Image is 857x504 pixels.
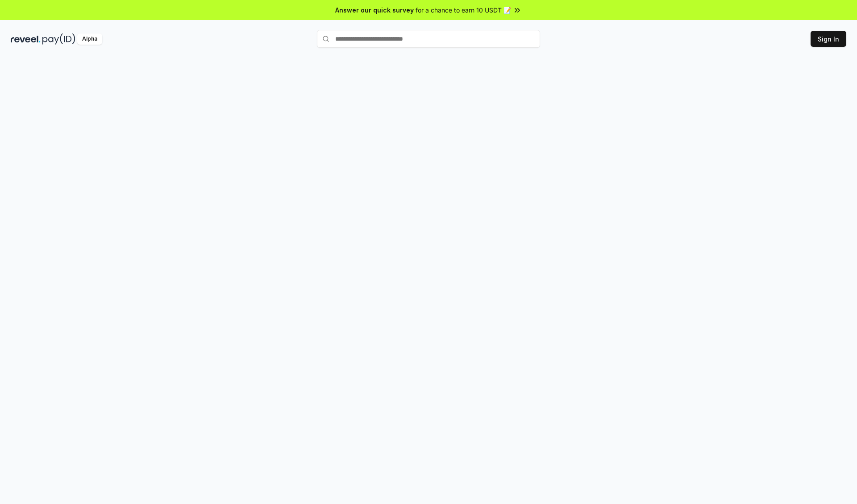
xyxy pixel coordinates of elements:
div: Alpha [77,33,102,45]
span: Answer our quick survey [335,5,414,15]
button: Sign In [811,31,846,47]
span: for a chance to earn 10 USDT 📝 [416,5,511,15]
img: pay_id [42,33,75,45]
img: reveel_dark [11,33,41,45]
